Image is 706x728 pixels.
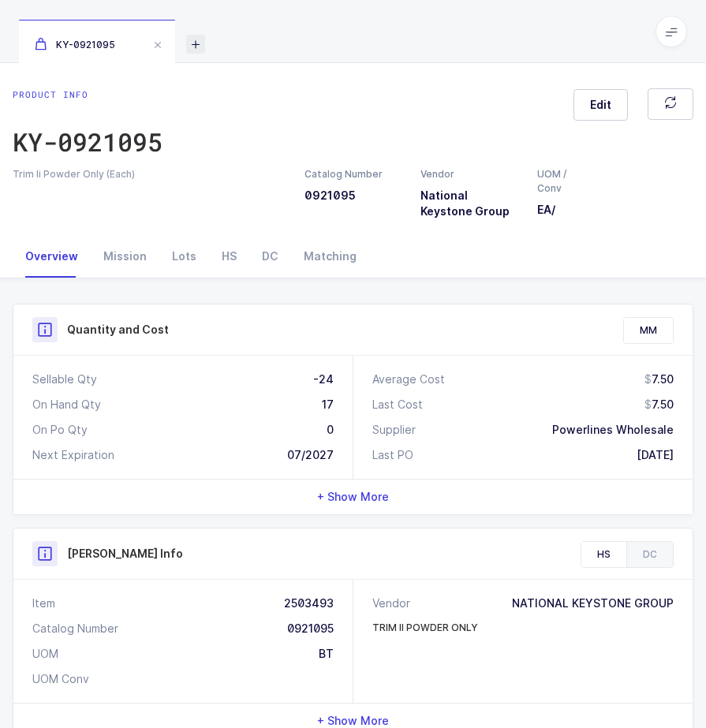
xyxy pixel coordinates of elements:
div: Vendor [372,595,417,611]
div: MM [624,318,673,343]
div: Lots [159,235,209,278]
button: Edit [573,89,628,121]
div: Last PO [372,447,413,463]
span: + Show More [317,489,389,505]
div: 7.50 [644,397,674,413]
div: Average Cost [372,371,445,387]
h3: [PERSON_NAME] Info [67,546,183,562]
div: 7.50 [644,371,674,387]
div: HS [581,542,626,567]
div: Product info [13,88,162,101]
div: Overview [13,235,91,278]
div: HS [209,235,249,278]
h3: Quantity and Cost [67,322,169,338]
h3: EA [537,202,577,218]
div: 17 [322,397,334,413]
div: Powerlines Wholesale [552,422,674,438]
div: Mission [91,235,159,278]
div: On Hand Qty [32,397,101,413]
div: DC [626,542,673,567]
h3: National Keystone Group [420,188,518,219]
div: UOM Conv [32,671,89,687]
div: 07/2027 [287,447,334,463]
div: Sellable Qty [32,371,97,387]
div: Matching [291,235,369,278]
span: Edit [590,97,611,113]
div: Trim Ii Powder Only (Each) [13,167,286,181]
div: TRIM II POWDER ONLY [372,621,478,635]
div: NATIONAL KEYSTONE GROUP [512,595,674,611]
div: UOM / Conv [537,167,577,196]
div: + Show More [13,480,693,514]
div: DC [249,235,291,278]
div: Last Cost [372,397,423,413]
span: / [551,203,555,216]
div: Next Expiration [32,447,114,463]
div: [DATE] [637,447,674,463]
div: -24 [313,371,334,387]
div: Vendor [420,167,518,181]
div: UOM [32,646,58,662]
span: KY-0921095 [35,39,115,50]
div: Supplier [372,422,416,438]
div: 0 [327,422,334,438]
div: BT [319,646,334,662]
div: On Po Qty [32,422,88,438]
